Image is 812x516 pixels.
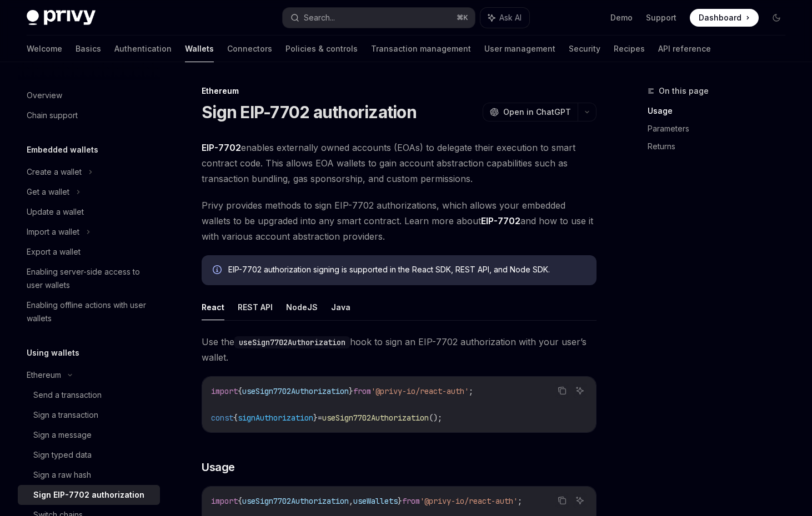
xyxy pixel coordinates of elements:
[27,185,69,199] div: Get a wallet
[238,496,242,506] span: {
[349,386,353,396] span: }
[658,36,711,62] a: API reference
[555,383,569,398] button: Copy the contents from the code block
[18,242,160,262] a: Export a wallet
[18,262,160,295] a: Enabling server-side access to user wallets
[27,368,61,382] div: Ethereum
[322,413,429,423] span: useSign7702Authorization
[242,386,349,396] span: useSign7702Authorization
[227,36,272,62] a: Connectors
[573,493,587,508] button: Ask AI
[18,85,160,105] a: Overview
[27,299,153,325] div: Enabling offline actions with user wallets
[27,205,84,219] div: Update a wallet
[33,428,92,442] div: Sign a message
[27,245,81,259] div: Export a wallet
[402,496,420,506] span: from
[27,36,62,62] a: Welcome
[27,346,79,360] h5: Using wallets
[349,496,353,506] span: ,
[228,264,585,276] div: EIP-7702 authorization signing is supported in the React SDK, REST API, and Node SDK.
[202,294,224,320] button: React
[211,413,233,423] span: const
[610,12,633,23] a: Demo
[33,488,144,502] div: Sign EIP-7702 authorization
[398,496,402,506] span: }
[238,386,242,396] span: {
[202,140,597,186] span: enables externally owned accounts (EOAs) to delegate their execution to smart contract code. This...
[420,496,518,506] span: '@privy-io/react-auth'
[18,385,160,405] a: Send a transaction
[27,10,96,26] img: dark logo
[318,413,322,423] span: =
[457,13,468,22] span: ⌘ K
[304,11,335,24] div: Search...
[659,84,709,98] span: On this page
[18,485,160,505] a: Sign EIP-7702 authorization
[699,12,741,23] span: Dashboard
[211,496,238,506] span: import
[202,102,417,122] h1: Sign EIP-7702 authorization
[27,89,62,102] div: Overview
[483,103,578,122] button: Open in ChatGPT
[18,405,160,425] a: Sign a transaction
[33,408,98,422] div: Sign a transaction
[429,413,442,423] span: ();
[648,120,794,138] a: Parameters
[27,225,79,239] div: Import a wallet
[353,386,371,396] span: from
[33,388,102,402] div: Send a transaction
[313,413,318,423] span: }
[18,105,160,125] a: Chain support
[371,386,469,396] span: '@privy-io/react-auth'
[27,143,98,156] h5: Embedded wallets
[18,295,160,328] a: Enabling offline actions with user wallets
[242,496,349,506] span: useSign7702Authorization
[211,386,238,396] span: import
[202,198,597,244] span: Privy provides methods to sign EIP-7702 authorizations, which allows your embedded wallets to be ...
[185,36,214,62] a: Wallets
[518,496,522,506] span: ;
[18,445,160,465] a: Sign typed data
[648,102,794,120] a: Usage
[234,336,350,348] code: useSign7702Authorization
[573,383,587,398] button: Ask AI
[33,448,92,462] div: Sign typed data
[213,265,224,276] svg: Info
[286,294,318,320] button: NodeJS
[469,386,473,396] span: ;
[27,109,78,122] div: Chain support
[499,12,522,23] span: Ask AI
[233,413,238,423] span: {
[768,9,785,27] button: Toggle dark mode
[27,165,82,179] div: Create a wallet
[331,294,350,320] button: Java
[353,496,398,506] span: useWallets
[371,36,471,62] a: Transaction management
[614,36,645,62] a: Recipes
[238,413,313,423] span: signAuthorization
[202,85,597,97] div: Ethereum
[27,265,153,292] div: Enabling server-side access to user wallets
[18,425,160,445] a: Sign a message
[690,9,759,27] a: Dashboard
[555,493,569,508] button: Copy the contents from the code block
[283,8,475,28] button: Search...⌘K
[202,459,235,475] span: Usage
[646,12,676,23] a: Support
[648,138,794,155] a: Returns
[202,334,597,365] span: Use the hook to sign an EIP-7702 authorization with your user’s wallet.
[202,142,241,154] a: EIP-7702
[503,107,571,118] span: Open in ChatGPT
[33,468,91,482] div: Sign a raw hash
[481,215,520,227] a: EIP-7702
[18,202,160,222] a: Update a wallet
[480,8,529,28] button: Ask AI
[569,36,600,62] a: Security
[285,36,358,62] a: Policies & controls
[114,36,172,62] a: Authentication
[76,36,101,62] a: Basics
[238,294,273,320] button: REST API
[18,465,160,485] a: Sign a raw hash
[484,36,555,62] a: User management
